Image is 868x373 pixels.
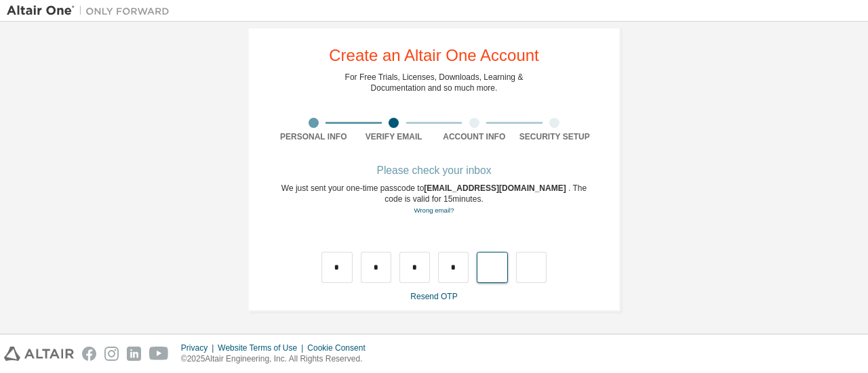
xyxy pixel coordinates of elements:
[329,47,539,64] div: Create an Altair One Account
[273,167,595,175] div: Please check your inbox
[345,72,524,93] div: For Free Trials, Licenses, Downloads, Learning & Documentation and so much more.
[410,292,457,301] a: Resend OTP
[273,131,354,142] div: Personal Info
[127,347,141,361] img: linkedin.svg
[414,206,454,214] a: Go back to the registration form
[4,347,74,361] img: altair_logo.svg
[218,343,307,353] div: Website Terms of Use
[82,347,96,361] img: facebook.svg
[7,4,176,18] img: Altair One
[104,347,119,361] img: instagram.svg
[354,131,435,142] div: Verify Email
[181,343,218,353] div: Privacy
[307,343,373,353] div: Cookie Consent
[434,131,515,142] div: Account Info
[273,183,595,216] div: We just sent your one-time passcode to . The code is valid for 15 minutes.
[149,347,169,361] img: youtube.svg
[515,131,595,142] div: Security Setup
[424,183,568,193] span: [EMAIL_ADDRESS][DOMAIN_NAME]
[181,353,374,365] p: © 2025 Altair Engineering, Inc. All Rights Reserved.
